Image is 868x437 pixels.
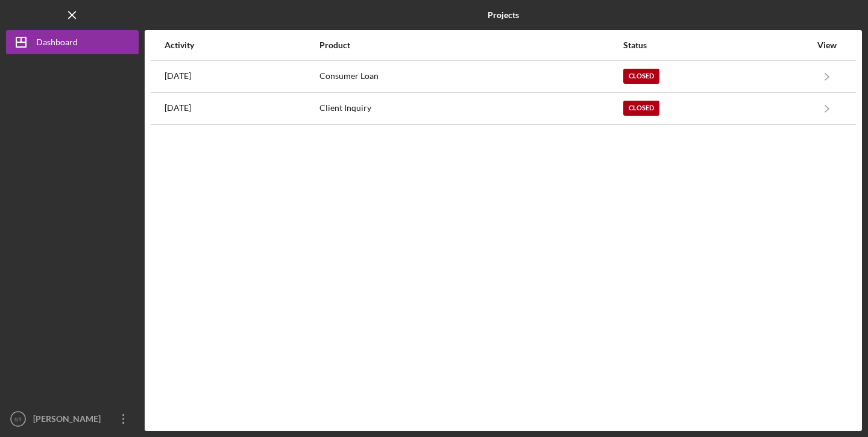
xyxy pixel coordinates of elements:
[319,40,622,50] div: Product
[319,61,622,92] div: Consumer Loan
[6,407,139,431] button: ST[PERSON_NAME]
[14,416,22,423] text: ST
[30,407,108,434] div: [PERSON_NAME]
[165,103,191,113] time: 2025-07-08 22:08
[488,10,519,20] b: Projects
[812,40,842,50] div: View
[623,69,659,84] div: Closed
[165,71,191,81] time: 2025-07-16 00:38
[319,93,622,124] div: Client Inquiry
[623,101,659,116] div: Closed
[165,40,318,50] div: Activity
[623,40,811,50] div: Status
[6,30,139,54] button: Dashboard
[36,30,78,57] div: Dashboard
